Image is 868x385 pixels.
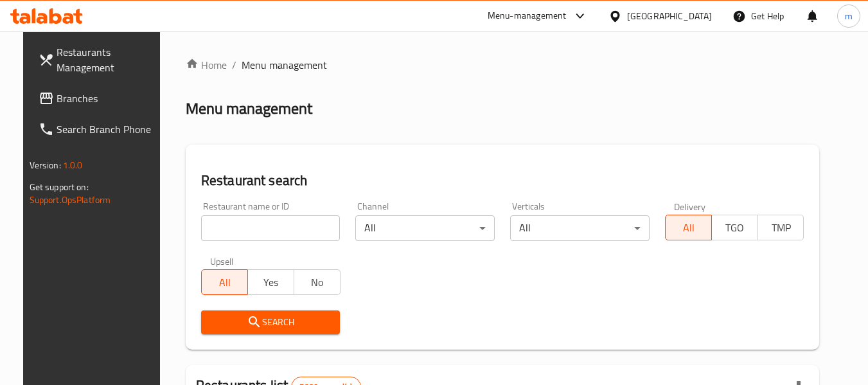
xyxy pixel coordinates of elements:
[247,269,294,295] button: Yes
[253,273,289,292] span: Yes
[763,219,799,237] span: TMP
[845,9,853,23] span: m
[63,157,83,174] span: 1.0.0
[57,121,158,137] span: Search Branch Phone
[30,157,61,174] span: Version:
[201,269,248,295] button: All
[294,269,341,295] button: No
[201,215,341,241] input: Search for restaurant name or ID..
[186,57,820,73] nav: breadcrumb
[717,219,753,237] span: TGO
[232,57,236,73] li: /
[665,215,712,240] button: All
[757,215,804,240] button: TMP
[201,310,341,334] button: Search
[30,179,89,195] span: Get support on:
[510,215,650,241] div: All
[242,57,327,73] span: Menu management
[488,8,567,24] div: Menu-management
[28,83,168,114] a: Branches
[210,256,234,265] label: Upsell
[674,202,706,211] label: Delivery
[57,91,158,106] span: Branches
[186,98,312,119] h2: Menu management
[28,114,168,145] a: Search Branch Phone
[671,219,707,237] span: All
[627,9,712,23] div: [GEOGRAPHIC_DATA]
[207,273,243,292] span: All
[711,215,758,240] button: TGO
[299,273,335,292] span: No
[211,314,330,330] span: Search
[57,44,158,75] span: Restaurants Management
[30,192,111,208] a: Support.OpsPlatform
[186,57,227,73] a: Home
[355,215,495,241] div: All
[201,171,804,190] h2: Restaurant search
[28,37,168,83] a: Restaurants Management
